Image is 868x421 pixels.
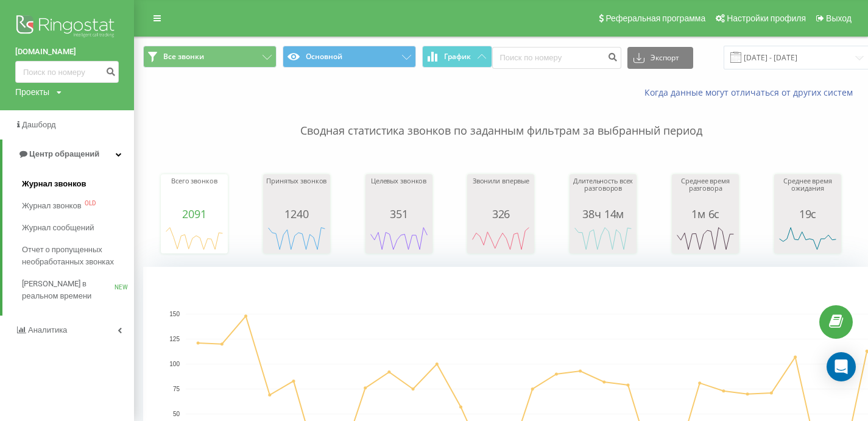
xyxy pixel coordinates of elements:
text: 100 [169,361,180,367]
a: Журнал звонковOLD [22,195,134,217]
text: 125 [169,336,180,342]
p: Сводная статистика звонков по заданным фильтрам за выбранный период [143,99,859,139]
span: [PERSON_NAME] в реальном времени [22,278,115,302]
div: Open Intercom Messenger [827,352,856,381]
div: Среднее время ожидания [777,177,838,208]
svg: A chart. [675,220,736,256]
span: Аналитика [28,325,67,334]
div: 38ч 14м [573,208,633,220]
a: Отчет о пропущенных необработанных звонках [22,239,134,273]
div: 326 [470,208,531,220]
div: 351 [369,208,429,220]
img: Ringostat logo [15,12,119,43]
input: Поиск по номеру [492,47,621,69]
span: Настройки профиля [727,13,806,23]
svg: A chart. [573,220,633,256]
button: Основной [283,46,416,68]
a: Когда данные могут отличаться от других систем [644,87,859,98]
div: 2091 [164,208,225,220]
text: 150 [169,311,180,317]
span: График [444,52,471,61]
button: Все звонки [143,46,277,68]
text: 75 [173,386,180,392]
span: Реферальная программа [605,13,705,23]
div: 19с [777,208,838,220]
div: 1м 6с [675,208,736,220]
button: График [422,46,492,68]
svg: A chart. [470,220,531,256]
span: Выход [826,13,852,23]
div: Среднее время разговора [675,177,736,208]
span: Дашборд [22,120,56,129]
a: [DOMAIN_NAME] [15,46,119,58]
div: Принятых звонков [266,177,327,208]
svg: A chart. [369,220,429,256]
a: Журнал звонков [22,173,134,195]
span: Журнал сообщений [22,222,94,234]
span: Центр обращений [29,149,99,158]
div: Проекты [15,86,49,98]
div: Целевых звонков [369,177,429,208]
div: 1240 [266,208,327,220]
svg: A chart. [777,220,838,256]
text: 50 [173,411,180,417]
span: Журнал звонков [22,178,86,190]
a: [PERSON_NAME] в реальном времениNEW [22,273,134,307]
svg: A chart. [164,220,225,256]
div: Всего звонков [164,177,225,208]
span: Отчет о пропущенных необработанных звонках [22,244,128,268]
button: Экспорт [627,47,693,69]
span: Все звонки [163,52,204,62]
div: Длительность всех разговоров [573,177,633,208]
div: Звонили впервые [470,177,531,208]
a: Журнал сообщений [22,217,134,239]
a: Центр обращений [2,140,134,169]
span: Журнал звонков [22,200,82,212]
input: Поиск по номеру [15,61,119,83]
svg: A chart. [266,220,327,256]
